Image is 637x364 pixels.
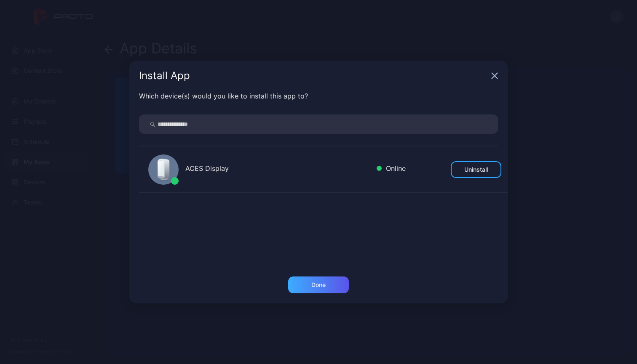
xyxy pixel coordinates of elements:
[377,163,406,175] div: Online
[451,161,501,178] button: Uninstall
[464,166,488,173] div: Uninstall
[185,163,370,175] div: ACES Display
[139,71,488,81] div: Install App
[139,91,498,101] div: Which device(s) would you like to install this app to?
[311,282,326,288] div: Done
[288,276,349,293] button: Done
